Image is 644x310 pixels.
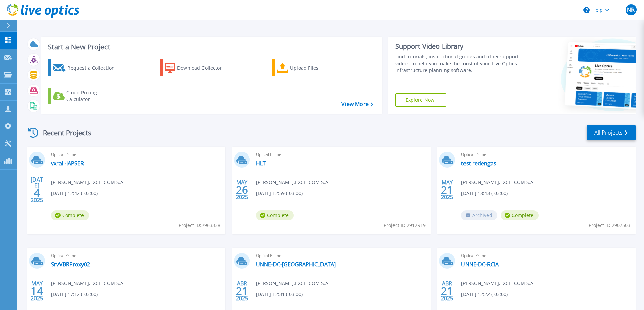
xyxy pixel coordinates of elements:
span: Project ID: 2963338 [178,222,220,229]
span: Project ID: 2912919 [384,222,426,229]
a: HLT [256,160,266,167]
span: [PERSON_NAME] , EXCELCOM S.A [256,178,328,186]
span: 4 [34,190,40,196]
span: [PERSON_NAME] , EXCELCOM S.A [256,280,328,287]
span: NR [627,7,635,13]
span: 14 [31,288,43,294]
span: Project ID: 2907503 [589,222,630,229]
div: MAY 2025 [440,177,453,202]
span: Optical Prime [256,151,426,158]
span: Complete [501,210,539,220]
div: Download Collector [177,61,231,75]
a: UNNE-DC-RCIA [461,261,499,268]
div: [DATE] 2025 [30,177,43,202]
div: MAY 2025 [30,279,43,303]
span: Optical Prime [461,252,631,259]
div: Recent Projects [26,124,100,141]
a: vxrail-IAPSER [51,160,84,167]
div: MAY 2025 [236,177,248,202]
div: ABR 2025 [440,279,453,303]
a: UNNE-DC-[GEOGRAPHIC_DATA] [256,261,336,268]
a: Request a Collection [48,59,123,76]
a: View More [341,101,373,108]
a: Download Collector [160,59,235,76]
span: 21 [441,288,453,294]
div: Support Video Library [395,42,521,51]
span: [DATE] 12:31 (-03:00) [256,291,303,298]
div: Find tutorials, instructional guides and other support videos to help you make the most of your L... [395,53,521,74]
span: [DATE] 17:12 (-03:00) [51,291,98,298]
a: Cloud Pricing Calculator [48,88,123,104]
span: [PERSON_NAME] , EXCELCOM S.A [51,178,123,186]
span: [PERSON_NAME] , EXCELCOM S.A [51,280,123,287]
div: Request a Collection [67,61,121,75]
span: 21 [441,187,453,193]
span: Optical Prime [51,151,221,158]
span: Optical Prime [461,151,631,158]
span: [DATE] 12:22 (-03:00) [461,291,508,298]
span: Archived [461,210,497,220]
a: SrvVBRProxy02 [51,261,90,268]
span: [DATE] 12:59 (-03:00) [256,190,303,197]
a: All Projects [587,125,636,140]
a: Upload Files [272,59,347,76]
span: Optical Prime [51,252,221,259]
div: Cloud Pricing Calculator [66,89,120,103]
span: Complete [51,210,89,220]
div: ABR 2025 [236,279,248,303]
span: [PERSON_NAME] , EXCELCOM S.A [461,178,533,186]
span: [DATE] 12:42 (-03:00) [51,190,98,197]
span: 21 [236,288,248,294]
span: 26 [236,187,248,193]
div: Upload Files [290,61,344,75]
h3: Start a New Project [48,43,373,51]
span: [DATE] 18:43 (-03:00) [461,190,508,197]
span: Complete [256,210,294,220]
a: test redengas [461,160,496,167]
span: Optical Prime [256,252,426,259]
span: [PERSON_NAME] , EXCELCOM S.A [461,280,533,287]
a: Explore Now! [395,93,447,107]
